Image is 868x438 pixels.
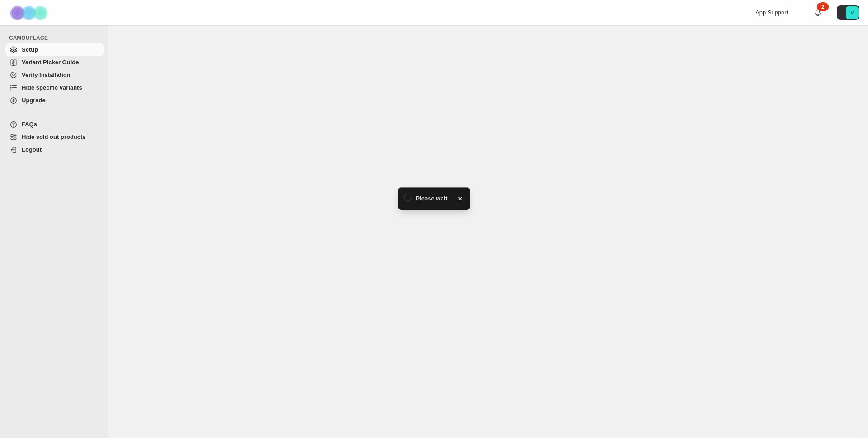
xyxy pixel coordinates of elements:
[5,94,104,107] a: Upgrade
[850,10,854,15] text: V
[22,121,37,128] span: FAQs
[5,69,104,81] a: Verify Installation
[5,56,104,69] a: Variant Picker Guide
[22,133,86,140] span: Hide sold out products
[5,81,104,94] a: Hide specific variants
[22,71,71,78] span: Verify Installation
[837,5,859,20] button: Avatar with initials V
[22,146,42,153] span: Logout
[22,59,79,66] span: Variant Picker Guide
[22,84,82,91] span: Hide specific variants
[5,43,104,56] a: Setup
[22,97,46,104] span: Upgrade
[416,194,453,203] span: Please wait...
[22,46,38,53] span: Setup
[7,0,52,25] img: Camouflage
[846,6,859,19] span: Avatar with initials V
[813,8,822,17] a: 2
[9,34,104,42] span: CAMOUFLAGE
[755,9,788,16] span: App Support
[5,118,104,131] a: FAQs
[5,131,104,143] a: Hide sold out products
[817,2,829,11] div: 2
[5,143,104,156] a: Logout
